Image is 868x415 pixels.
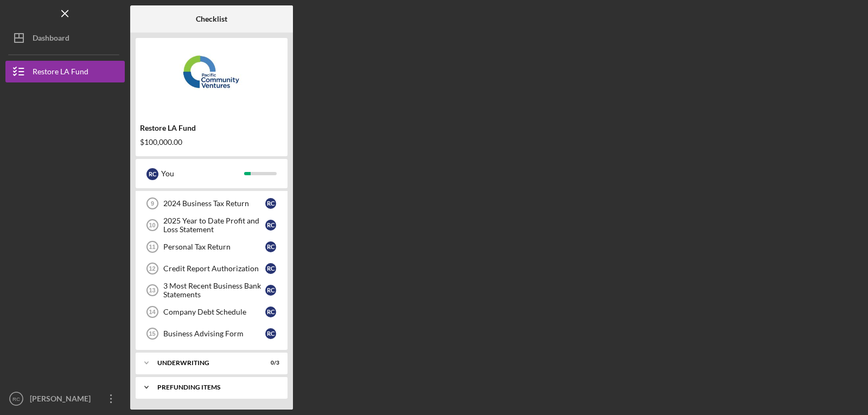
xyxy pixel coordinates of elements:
[140,124,283,132] div: Restore LA Fund
[12,396,20,402] text: RC
[136,43,288,108] img: Product logo
[5,61,125,82] button: Restore LA Fund
[265,307,276,317] div: R C
[33,61,88,85] div: Restore LA Fund
[161,164,244,183] div: You
[163,329,265,338] div: Business Advising Form
[149,222,155,228] tspan: 10
[163,264,265,273] div: Credit Report Authorization
[33,27,69,52] div: Dashboard
[163,216,265,234] div: 2025 Year to Date Profit and Loss Statement
[163,282,265,299] div: 3 Most Recent Business Bank Statements
[265,220,276,231] div: R C
[149,244,155,250] tspan: 11
[141,301,282,323] a: 14Company Debt ScheduleRC
[265,263,276,274] div: R C
[163,242,265,251] div: Personal Tax Return
[163,199,265,208] div: 2024 Business Tax Return
[265,285,276,296] div: R C
[265,241,276,252] div: R C
[265,328,276,339] div: R C
[151,200,154,207] tspan: 9
[157,360,252,366] div: Underwriting
[141,236,282,258] a: 11Personal Tax ReturnRC
[265,198,276,209] div: R C
[141,214,282,236] a: 102025 Year to Date Profit and Loss StatementRC
[141,323,282,344] a: 15Business Advising FormRC
[260,360,279,366] div: 0 / 3
[5,388,125,410] button: RC[PERSON_NAME]
[27,388,98,412] div: [PERSON_NAME]
[146,168,158,180] div: R C
[157,384,274,391] div: Prefunding Items
[141,258,282,279] a: 12Credit Report AuthorizationRC
[5,27,125,49] button: Dashboard
[149,330,155,337] tspan: 15
[140,138,283,146] div: $100,000.00
[149,287,155,293] tspan: 13
[141,279,282,301] a: 133 Most Recent Business Bank StatementsRC
[149,265,155,272] tspan: 12
[141,193,282,214] a: 92024 Business Tax ReturnRC
[196,15,227,23] b: Checklist
[149,309,156,315] tspan: 14
[163,308,265,316] div: Company Debt Schedule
